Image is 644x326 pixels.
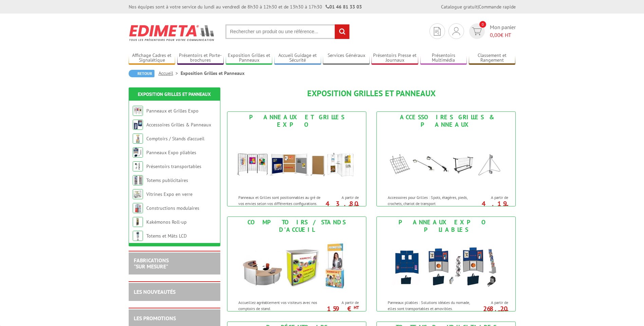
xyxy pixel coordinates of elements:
strong: 01 46 81 33 03 [326,4,362,10]
a: Panneaux et Grilles Expo Panneaux et Grilles Expo Panneaux et Grilles sont positionnables au gré ... [227,111,366,206]
img: Kakémonos Roll-up [133,217,143,227]
a: Accessoires Grilles & Panneaux [146,122,211,128]
a: Services Généraux [323,53,370,64]
a: Comptoirs / Stands d'accueil [146,136,204,142]
img: Panneaux Expo pliables [383,235,509,296]
a: Présentoirs et Porte-brochures [177,53,224,64]
p: 159 € [321,307,359,311]
span: 0,00 [490,32,500,38]
a: Retour [129,70,154,77]
div: | [441,3,516,10]
a: Présentoirs Presse et Journaux [371,53,418,64]
a: Présentoirs transportables [146,163,201,169]
span: Mon panier [490,23,516,39]
a: Vitrines Expo en verre [146,191,192,197]
a: Accessoires Grilles & Panneaux Accessoires Grilles & Panneaux Accessoires pour Grilles : Spots, é... [376,111,516,206]
p: 43.80 € [321,202,359,210]
a: Comptoirs / Stands d'accueil Comptoirs / Stands d'accueil Accueillez agréablement vos visiteurs a... [227,217,366,311]
a: LES PROMOTIONS [134,315,176,322]
span: A partir de [324,195,359,200]
a: Classement et Rangement [469,53,516,64]
img: Panneaux et Grilles Expo [133,106,143,116]
a: Commande rapide [479,4,516,10]
p: Accessoires pour Grilles : Spots, étagères, pieds, crochets, chariot de transport [388,195,472,206]
a: Accueil [159,70,181,76]
sup: HT [354,204,359,209]
img: devis rapide [453,27,460,35]
a: Panneaux et Grilles Expo [146,108,199,114]
span: A partir de [474,300,508,305]
div: Panneaux Expo pliables [379,219,514,233]
a: Totems publicitaires [146,177,188,183]
img: Vitrines Expo en verre [133,189,143,199]
img: Totems et Mâts LCD [133,231,143,241]
a: Exposition Grilles et Panneaux [138,91,211,97]
a: Présentoirs Multimédia [420,53,467,64]
a: Exposition Grilles et Panneaux [226,53,273,64]
div: Panneaux et Grilles Expo [229,114,364,128]
div: Comptoirs / Stands d'accueil [229,219,364,233]
a: Affichage Cadres et Signalétique [129,53,176,64]
a: Kakémonos Roll-up [146,219,187,225]
a: Totems et Mâts LCD [146,233,187,239]
p: Accueillez agréablement vos visiteurs avec nos comptoirs de stand. [238,300,323,311]
a: Panneaux Expo pliables Panneaux Expo pliables Panneaux pliables : Solutions idéales du nomade, el... [376,217,516,311]
a: FABRICATIONS"Sur Mesure" [134,257,169,270]
span: A partir de [474,195,508,200]
sup: HT [503,204,508,209]
img: devis rapide [472,27,482,35]
a: devis rapide 0 Mon panier 0,00€ HT [467,23,516,39]
div: Nos équipes sont à votre service du lundi au vendredi de 8h30 à 12h30 et de 13h30 à 17h30 [129,3,362,10]
a: Catalogue gratuit [441,4,478,10]
input: Rechercher un produit ou une référence... [225,24,350,39]
img: Comptoirs / Stands d'accueil [133,134,143,144]
span: A partir de [324,300,359,305]
img: Edimeta [129,20,215,45]
div: Accessoires Grilles & Panneaux [379,114,514,128]
a: LES NOUVEAUTÉS [134,288,176,295]
p: 268.20 € [470,307,508,315]
img: Présentoirs transportables [133,161,143,171]
a: Constructions modulaires [146,205,199,211]
li: Exposition Grilles et Panneaux [181,70,244,77]
img: Accessoires Grilles & Panneaux [383,130,509,191]
sup: HT [354,305,359,310]
a: Accueil Guidage et Sécurité [274,53,321,64]
a: Panneaux Expo pliables [146,149,196,156]
p: 4.19 € [470,202,508,210]
h1: Exposition Grilles et Panneaux [227,89,516,98]
img: Accessoires Grilles & Panneaux [133,120,143,130]
span: € HT [490,31,516,39]
img: Constructions modulaires [133,203,143,213]
img: Panneaux Expo pliables [133,147,143,158]
span: 0 [479,21,486,28]
p: Panneaux et Grilles sont positionnables au gré de vos envies selon vos différentes configurations. [238,195,323,206]
img: Totems publicitaires [133,175,143,185]
img: Comptoirs / Stands d'accueil [234,235,360,296]
input: rechercher [335,24,349,39]
p: Panneaux pliables : Solutions idéales du nomade, elles sont transportables et amovibles. [388,300,472,311]
img: Panneaux et Grilles Expo [234,130,360,191]
img: devis rapide [434,27,441,36]
sup: HT [503,309,508,314]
